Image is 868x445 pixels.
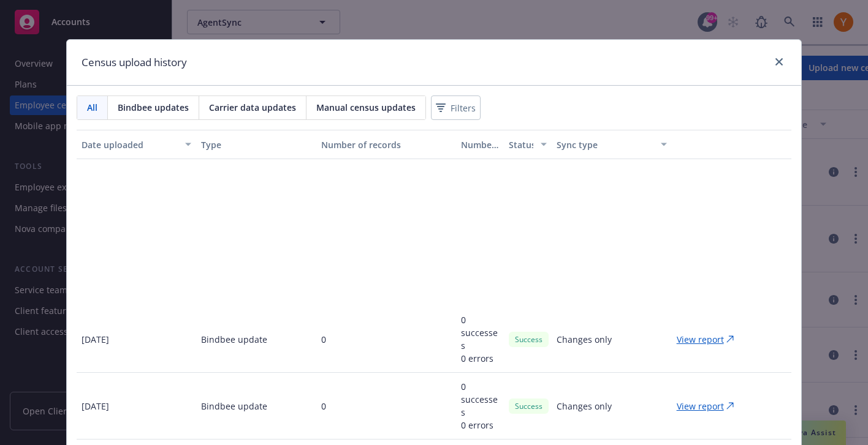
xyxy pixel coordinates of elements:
[77,130,196,159] button: Date uploaded
[82,333,109,346] p: [DATE]
[557,400,612,413] p: Changes only
[433,99,478,117] span: Filters
[451,102,476,114] span: Filters
[201,400,267,413] p: Bindbee update
[201,138,311,151] div: Type
[321,333,326,346] p: 0
[461,352,499,365] p: 0 errors
[196,130,316,159] button: Type
[461,138,499,151] div: Number of successes/errors
[461,419,499,432] p: 0 errors
[82,400,109,413] p: [DATE]
[201,333,267,346] p: Bindbee update
[557,138,653,151] div: Sync type
[431,95,481,120] button: Filters
[321,138,451,151] div: Number of records
[677,400,724,413] p: View report
[509,398,549,414] div: Success
[677,400,744,413] a: View report
[509,138,533,151] div: Status
[209,101,296,114] span: Carrier data updates
[772,54,786,69] a: close
[677,333,724,346] p: View report
[552,130,671,159] button: Sync type
[509,332,549,347] div: Success
[82,138,178,151] div: Date uploaded
[82,54,187,70] h1: Census upload history
[461,380,499,419] p: 0 successes
[677,333,744,346] a: View report
[87,101,97,114] span: All
[504,130,552,159] button: Status
[557,333,612,346] p: Changes only
[456,130,504,159] button: Number of successes/errors
[118,101,189,114] span: Bindbee updates
[461,313,499,352] p: 0 successes
[321,400,326,413] p: 0
[316,130,456,159] button: Number of records
[316,101,416,114] span: Manual census updates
